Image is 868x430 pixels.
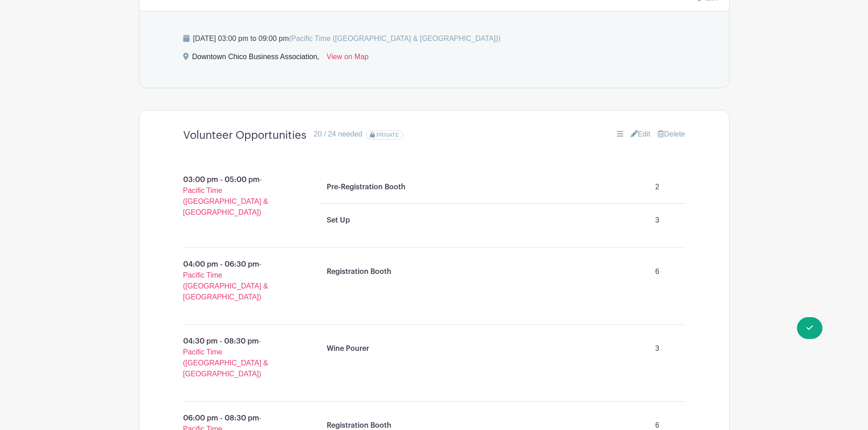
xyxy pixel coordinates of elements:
p: 03:00 pm - 05:00 pm [161,171,298,222]
a: Delete [657,129,685,140]
p: [DATE] 03:00 pm to 09:00 pm [183,33,685,44]
p: Wine Pourer [327,343,369,354]
p: 04:00 pm - 06:30 pm [161,255,298,306]
p: 2 [637,178,678,196]
div: 20 / 24 needed [314,129,363,140]
p: 3 [637,339,678,358]
p: Pre-Registration Booth [327,182,406,192]
p: 6 [637,263,678,281]
h4: Volunteer Opportunities [183,129,307,142]
p: Set Up [327,215,350,226]
p: 3 [637,211,678,229]
a: Edit [631,129,651,140]
p: 04:30 pm - 08:30 pm [161,332,298,383]
p: Registration Booth [327,266,391,277]
span: PRIVATE [376,132,399,138]
span: (Pacific Time ([GEOGRAPHIC_DATA] & [GEOGRAPHIC_DATA])) [289,35,501,42]
a: View on Map [327,51,369,66]
div: Downtown Chico Business Association, [192,51,319,66]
